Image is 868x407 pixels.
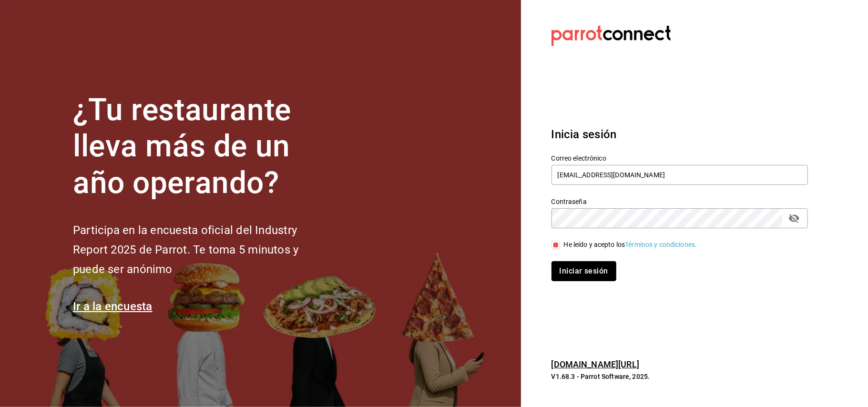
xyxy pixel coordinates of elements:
h2: Participa en la encuesta oficial del Industry Report 2025 de Parrot. Te toma 5 minutos y puede se... [73,221,330,279]
h1: ¿Tu restaurante lleva más de un año operando? [73,92,330,202]
p: V1.68.3 - Parrot Software, 2025. [551,372,808,381]
div: He leído y acepto los [564,240,697,250]
input: Ingresa tu correo electrónico [551,165,808,185]
a: Ir a la encuesta [73,300,153,313]
label: Contraseña [551,198,808,205]
label: Correo electrónico [551,155,808,162]
a: [DOMAIN_NAME][URL] [551,359,639,369]
a: Términos y condiciones. [625,241,697,248]
h3: Inicia sesión [551,126,808,143]
button: passwordField [786,210,802,226]
button: Iniciar sesión [551,261,616,281]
